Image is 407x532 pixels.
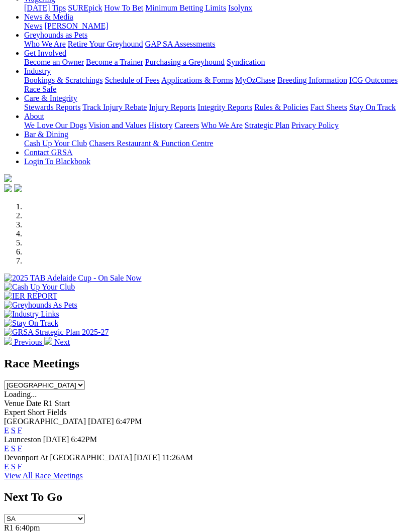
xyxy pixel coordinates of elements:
[4,462,9,471] a: E
[24,40,403,49] div: Greyhounds as Pets
[24,139,403,148] div: Bar & Dining
[24,22,42,30] a: News
[4,292,57,301] img: IER REPORT
[105,76,159,84] a: Schedule of Fees
[148,121,172,129] a: History
[16,523,40,532] span: 6:40pm
[68,4,102,12] a: SUREpick
[4,283,75,292] img: Cash Up Your Club
[4,417,86,426] span: [GEOGRAPHIC_DATA]
[54,338,70,346] span: Next
[24,4,403,13] div: Wagering
[162,453,193,462] span: 11:26AM
[4,490,403,504] h2: Next To Go
[4,184,12,192] img: facebook.svg
[4,310,59,319] img: Industry Links
[24,13,73,21] a: News & Media
[4,435,41,444] span: Launceston
[4,426,9,435] a: E
[11,462,16,471] a: S
[227,58,265,66] a: Syndication
[4,337,12,345] img: chevron-left-pager-white.svg
[145,4,226,12] a: Minimum Betting Limits
[71,435,97,444] span: 6:42PM
[4,523,14,532] span: R1
[4,408,26,417] span: Expert
[24,31,87,39] a: Greyhounds as Pets
[349,76,397,84] a: ICG Outcomes
[4,338,44,346] a: Previous
[88,121,146,129] a: Vision and Values
[26,399,41,408] span: Date
[24,148,72,157] a: Contact GRSA
[11,426,16,435] a: S
[105,4,144,12] a: How To Bet
[4,174,12,182] img: logo-grsa-white.png
[18,444,22,453] a: F
[116,417,142,426] span: 6:47PM
[197,103,252,111] a: Integrity Reports
[134,453,160,462] span: [DATE]
[86,58,143,66] a: Become a Trainer
[235,76,275,84] a: MyOzChase
[18,426,22,435] a: F
[228,4,252,12] a: Isolynx
[18,462,22,471] a: F
[47,408,66,417] span: Fields
[24,4,66,12] a: [DATE] Tips
[201,121,243,129] a: Who We Are
[291,121,339,129] a: Privacy Policy
[4,471,83,480] a: View All Race Meetings
[4,301,77,310] img: Greyhounds As Pets
[68,40,143,48] a: Retire Your Greyhound
[277,76,347,84] a: Breeding Information
[24,58,84,66] a: Become an Owner
[82,103,147,111] a: Track Injury Rebate
[24,121,403,130] div: About
[24,58,403,67] div: Get Involved
[349,103,395,111] a: Stay On Track
[24,76,403,94] div: Industry
[24,112,44,120] a: About
[24,85,56,93] a: Race Safe
[24,22,403,31] div: News & Media
[4,399,24,408] span: Venue
[149,103,195,111] a: Injury Reports
[4,319,58,328] img: Stay On Track
[24,103,403,112] div: Care & Integrity
[174,121,199,129] a: Careers
[4,274,142,283] img: 2025 TAB Adelaide Cup - On Sale Now
[89,139,213,148] a: Chasers Restaurant & Function Centre
[14,184,22,192] img: twitter.svg
[4,390,37,398] span: Loading...
[145,58,225,66] a: Purchasing a Greyhound
[311,103,347,111] a: Fact Sheets
[24,130,68,139] a: Bar & Dining
[43,399,70,408] span: R1 Start
[88,417,114,426] span: [DATE]
[24,67,51,75] a: Industry
[4,444,9,453] a: E
[4,357,403,370] h2: Race Meetings
[44,22,108,30] a: [PERSON_NAME]
[28,408,45,417] span: Short
[24,94,77,102] a: Care & Integrity
[44,338,70,346] a: Next
[24,49,66,57] a: Get Involved
[11,444,16,453] a: S
[161,76,233,84] a: Applications & Forms
[4,328,109,337] img: GRSA Strategic Plan 2025-27
[43,435,69,444] span: [DATE]
[14,338,42,346] span: Previous
[254,103,309,111] a: Rules & Policies
[245,121,289,129] a: Strategic Plan
[24,40,66,48] a: Who We Are
[24,76,103,84] a: Bookings & Scratchings
[24,157,90,166] a: Login To Blackbook
[24,121,86,129] a: We Love Our Dogs
[24,139,87,148] a: Cash Up Your Club
[24,103,80,111] a: Stewards Reports
[4,453,132,462] span: Devonport At [GEOGRAPHIC_DATA]
[145,40,216,48] a: GAP SA Assessments
[44,337,52,345] img: chevron-right-pager-white.svg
